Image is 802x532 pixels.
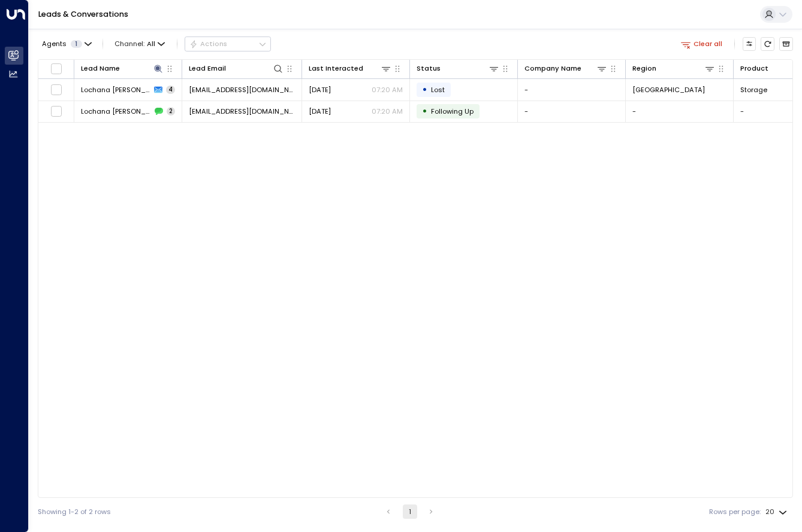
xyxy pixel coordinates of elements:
span: All [147,40,155,48]
div: Product [740,63,768,74]
nav: pagination navigation [381,504,439,519]
div: • [422,81,427,98]
span: Agents [42,41,67,47]
span: Following Up [431,107,474,116]
span: Aug 07, 2025 [309,85,331,95]
div: Lead Name [81,63,120,74]
p: 07:20 AM [372,107,403,116]
button: Customize [743,37,756,51]
div: Status [417,63,441,74]
div: Status [417,63,499,74]
div: Lead Name [81,63,164,74]
p: 07:20 AM [372,85,403,95]
span: Lost [431,85,445,95]
span: 1 [71,40,82,48]
span: Lochana Amarasuriya [81,107,151,116]
div: Showing 1-2 of 2 rows [38,507,111,517]
div: Company Name [524,63,581,74]
div: 20 [765,504,789,519]
span: Toggle select row [50,105,62,117]
span: Refresh [761,37,774,51]
span: Storage [740,85,767,95]
div: Last Interacted [309,63,391,74]
div: Button group with a nested menu [185,37,271,51]
span: lochana@pmdtea.com [189,107,295,116]
span: Aug 04, 2025 [309,107,331,116]
span: Lochana Amarasuriya [81,85,150,95]
span: 2 [167,107,175,115]
label: Rows per page: [709,507,761,517]
td: - [518,79,626,100]
div: Lead Email [189,63,284,74]
span: Channel: [111,37,169,50]
div: Last Interacted [309,63,363,74]
button: Archived Leads [779,37,793,51]
a: Leads & Conversations [38,9,128,19]
div: Region [632,63,656,74]
div: • [422,103,427,119]
div: Region [632,63,715,74]
span: 4 [166,86,175,94]
span: Berkshire [632,85,705,95]
span: Toggle select all [50,63,62,75]
button: Actions [185,37,271,51]
td: - [518,101,626,122]
button: Clear all [677,37,726,50]
div: Lead Email [189,63,226,74]
button: Channel:All [111,37,169,50]
td: - [626,101,734,122]
span: Toggle select row [50,84,62,96]
span: lochana@pmdtea.com [189,85,295,95]
button: page 1 [403,504,417,519]
button: Agents1 [38,37,95,50]
div: Actions [189,39,227,48]
div: Company Name [524,63,607,74]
